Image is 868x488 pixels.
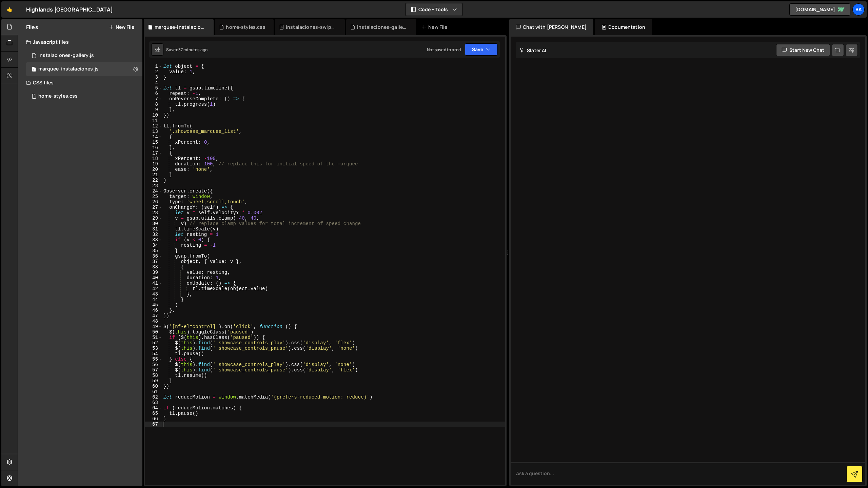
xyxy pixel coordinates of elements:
[145,183,162,188] div: 23
[145,243,162,248] div: 34
[145,156,162,161] div: 18
[145,188,162,194] div: 24
[145,351,162,357] div: 54
[145,302,162,308] div: 45
[145,140,162,145] div: 15
[145,346,162,351] div: 53
[145,75,162,80] div: 3
[852,3,865,16] a: Ba
[145,270,162,275] div: 39
[145,324,162,329] div: 49
[145,172,162,178] div: 21
[145,340,162,346] div: 52
[26,89,142,103] div: 17343/48179.css
[145,378,162,384] div: 59
[166,47,208,53] div: Saved
[145,113,162,118] div: 10
[145,308,162,313] div: 46
[145,194,162,199] div: 25
[145,107,162,113] div: 9
[145,362,162,367] div: 56
[145,357,162,362] div: 55
[38,93,78,99] div: home-styles.css
[145,91,162,96] div: 6
[145,237,162,243] div: 33
[145,281,162,286] div: 41
[145,291,162,297] div: 43
[38,66,99,72] div: marquee-instalaciones.js
[145,221,162,226] div: 30
[145,205,162,210] div: 27
[145,145,162,150] div: 16
[145,264,162,270] div: 38
[145,286,162,291] div: 42
[145,69,162,75] div: 2
[145,297,162,302] div: 44
[26,62,142,76] div: 17343/48183.js
[155,24,205,30] div: marquee-instalaciones.js
[145,199,162,205] div: 26
[18,35,142,49] div: Javascript files
[519,47,547,54] h2: Slater AI
[145,123,162,129] div: 12
[18,76,142,89] div: CSS files
[145,248,162,253] div: 35
[427,47,461,53] div: Not saved to prod
[421,24,450,30] div: New File
[145,389,162,394] div: 61
[145,96,162,102] div: 7
[145,405,162,411] div: 64
[145,422,162,427] div: 67
[109,24,134,30] button: New File
[465,43,498,56] button: Save
[1,1,18,18] a: 🤙
[145,329,162,335] div: 50
[145,150,162,156] div: 17
[145,226,162,232] div: 31
[286,24,337,30] div: instalaciones-swiper.js
[145,216,162,221] div: 29
[145,335,162,340] div: 51
[145,80,162,85] div: 4
[595,19,652,35] div: Documentation
[26,49,142,62] div: 17343/48172.js
[145,85,162,91] div: 5
[145,259,162,264] div: 37
[406,3,462,16] button: Code + Tools
[145,367,162,373] div: 57
[145,118,162,123] div: 11
[357,24,408,30] div: instalaciones-gallery.js
[38,53,94,59] div: instalaciones-gallery.js
[145,384,162,389] div: 60
[145,373,162,378] div: 58
[145,178,162,183] div: 22
[145,161,162,167] div: 19
[509,19,593,35] div: Chat with [PERSON_NAME]
[26,5,113,14] div: Highlands [GEOGRAPHIC_DATA]
[145,275,162,281] div: 40
[145,394,162,400] div: 62
[26,23,38,31] h2: Files
[145,232,162,237] div: 32
[145,253,162,259] div: 36
[145,400,162,405] div: 63
[145,167,162,172] div: 20
[226,24,265,30] div: home-styles.css
[178,47,208,53] div: 37 minutes ago
[145,210,162,216] div: 28
[145,411,162,416] div: 65
[145,134,162,140] div: 14
[145,319,162,324] div: 48
[32,67,36,73] span: 1
[145,129,162,134] div: 13
[145,416,162,422] div: 66
[145,64,162,69] div: 1
[145,102,162,107] div: 8
[776,44,830,56] button: Start new chat
[145,313,162,319] div: 47
[789,3,850,16] a: [DOMAIN_NAME]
